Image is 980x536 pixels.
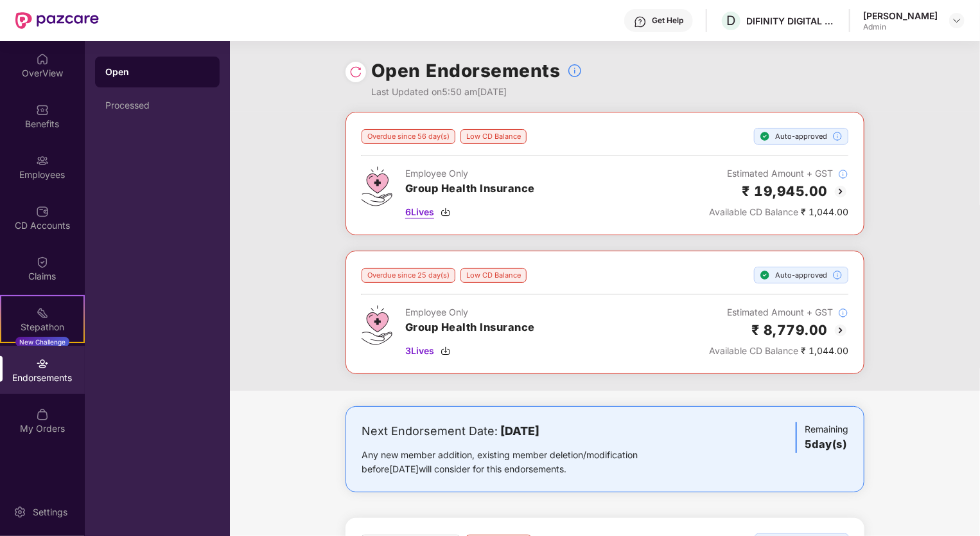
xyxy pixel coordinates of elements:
[952,15,962,26] img: svg+xml;base64,PHN2ZyBpZD0iRHJvcGRvd24tMzJ4MzIiIHhtbG5zPSJodHRwOi8vd3d3LnczLm9yZy8yMDAwL3N2ZyIgd2...
[362,422,678,440] div: Next Endorsement Date:
[760,131,770,141] img: svg+xml;base64,PHN2ZyBpZD0iU3RlcC1Eb25lLTE2eDE2IiB4bWxucz0iaHR0cDovL3d3dy53My5vcmcvMjAwMC9zdmciIH...
[36,205,49,218] img: svg+xml;base64,PHN2ZyBpZD0iQ0RfQWNjb3VudHMiIGRhdGEtbmFtZT0iQ0QgQWNjb3VudHMiIHhtbG5zPSJodHRwOi8vd3...
[15,12,99,29] img: New Pazcare Logo
[405,166,535,181] div: Employee Only
[833,323,848,338] img: svg+xml;base64,PHN2ZyBpZD0iQmFjay0yMHgyMCIgeG1sbnM9Imh0dHA6Ly93d3cudzMub3JnLzIwMDAvc3ZnIiB3aWR0aD...
[36,357,49,370] img: svg+xml;base64,PHN2ZyBpZD0iRW5kb3JzZW1lbnRzIiB4bWxucz0iaHR0cDovL3d3dy53My5vcmcvMjAwMC9zdmciIHdpZH...
[863,10,938,22] div: [PERSON_NAME]
[36,53,49,66] img: svg+xml;base64,PHN2ZyBpZD0iSG9tZSIgeG1sbnM9Imh0dHA6Ly93d3cudzMub3JnLzIwMDAvc3ZnIiB3aWR0aD0iMjAiIG...
[754,267,848,283] div: Auto-approved
[371,57,561,85] h1: Open Endorsements
[29,506,71,519] div: Settings
[709,206,798,217] span: Available CD Balance
[36,256,49,269] img: svg+xml;base64,PHN2ZyBpZD0iQ2xhaW0iIHhtbG5zPSJodHRwOi8vd3d3LnczLm9yZy8yMDAwL3N2ZyIgd2lkdGg9IjIwIi...
[405,319,535,336] h3: Group Health Insurance
[362,129,455,144] div: Overdue since 56 day(s)
[371,85,582,99] div: Last Updated on 5:50 am[DATE]
[863,22,938,32] div: Admin
[709,344,848,358] div: ₹ 1,044.00
[838,169,848,179] img: svg+xml;base64,PHN2ZyBpZD0iSW5mb18tXzMyeDMyIiBkYXRhLW5hbWU9IkluZm8gLSAzMngzMiIgeG1sbnM9Imh0dHA6Ly...
[362,448,678,476] div: Any new member addition, existing member deletion/modification before [DATE] will consider for th...
[36,103,49,116] img: svg+xml;base64,PHN2ZyBpZD0iQmVuZWZpdHMiIHhtbG5zPSJodHRwOi8vd3d3LnczLm9yZy8yMDAwL3N2ZyIgd2lkdGg9Ij...
[405,344,434,358] span: 3 Lives
[13,506,26,519] img: svg+xml;base64,PHN2ZyBpZD0iU2V0dGluZy0yMHgyMCIgeG1sbnM9Imh0dHA6Ly93d3cudzMub3JnLzIwMDAvc3ZnIiB3aW...
[36,154,49,167] img: svg+xml;base64,PHN2ZyBpZD0iRW1wbG95ZWVzIiB4bWxucz0iaHR0cDovL3d3dy53My5vcmcvMjAwMC9zdmciIHdpZHRoPS...
[105,66,209,78] div: Open
[833,184,848,199] img: svg+xml;base64,PHN2ZyBpZD0iQmFjay0yMHgyMCIgeG1sbnM9Imh0dHA6Ly93d3cudzMub3JnLzIwMDAvc3ZnIiB3aWR0aD...
[441,207,451,217] img: svg+xml;base64,PHN2ZyBpZD0iRG93bmxvYWQtMzJ4MzIiIHhtbG5zPSJodHRwOi8vd3d3LnczLm9yZy8yMDAwL3N2ZyIgd2...
[805,436,848,453] h3: 5 day(s)
[405,205,434,219] span: 6 Lives
[742,181,828,202] h2: ₹ 19,945.00
[405,305,535,319] div: Employee Only
[105,100,209,111] div: Processed
[751,319,828,341] h2: ₹ 8,779.00
[709,345,798,356] span: Available CD Balance
[727,13,736,28] span: D
[362,166,392,206] img: svg+xml;base64,PHN2ZyB4bWxucz0iaHR0cDovL3d3dy53My5vcmcvMjAwMC9zdmciIHdpZHRoPSI0Ny43MTQiIGhlaWdodD...
[746,15,836,27] div: DIFINITY DIGITAL LLP
[634,15,647,28] img: svg+xml;base64,PHN2ZyBpZD0iSGVscC0zMngzMiIgeG1sbnM9Imh0dHA6Ly93d3cudzMub3JnLzIwMDAvc3ZnIiB3aWR0aD...
[567,63,582,78] img: svg+xml;base64,PHN2ZyBpZD0iSW5mb18tXzMyeDMyIiBkYXRhLW5hbWU9IkluZm8gLSAzMngzMiIgeG1sbnM9Imh0dHA6Ly...
[709,205,848,219] div: ₹ 1,044.00
[36,307,49,319] img: svg+xml;base64,PHN2ZyB4bWxucz0iaHR0cDovL3d3dy53My5vcmcvMjAwMC9zdmciIHdpZHRoPSIyMSIgaGVpZ2h0PSIyMC...
[441,346,451,356] img: svg+xml;base64,PHN2ZyBpZD0iRG93bmxvYWQtMzJ4MzIiIHhtbG5zPSJodHRwOi8vd3d3LnczLm9yZy8yMDAwL3N2ZyIgd2...
[405,181,535,197] h3: Group Health Insurance
[652,15,683,26] div: Get Help
[760,270,770,280] img: svg+xml;base64,PHN2ZyBpZD0iU3RlcC1Eb25lLTE2eDE2IiB4bWxucz0iaHR0cDovL3d3dy53My5vcmcvMjAwMC9zdmciIH...
[349,66,362,78] img: svg+xml;base64,PHN2ZyBpZD0iUmVsb2FkLTMyeDMyIiB4bWxucz0iaHR0cDovL3d3dy53My5vcmcvMjAwMC9zdmciIHdpZH...
[362,268,455,283] div: Overdue since 25 day(s)
[754,128,848,145] div: Auto-approved
[832,131,843,141] img: svg+xml;base64,PHN2ZyBpZD0iSW5mb18tXzMyeDMyIiBkYXRhLW5hbWU9IkluZm8gLSAzMngzMiIgeG1sbnM9Imh0dHA6Ly...
[832,270,843,280] img: svg+xml;base64,PHN2ZyBpZD0iSW5mb18tXzMyeDMyIiBkYXRhLW5hbWU9IkluZm8gLSAzMngzMiIgeG1sbnM9Imh0dHA6Ly...
[362,305,392,345] img: svg+xml;base64,PHN2ZyB4bWxucz0iaHR0cDovL3d3dy53My5vcmcvMjAwMC9zdmciIHdpZHRoPSI0Ny43MTQiIGhlaWdodD...
[796,422,848,453] div: Remaining
[15,337,69,347] div: New Challenge
[838,308,848,318] img: svg+xml;base64,PHN2ZyBpZD0iSW5mb18tXzMyeDMyIiBkYXRhLW5hbWU9IkluZm8gLSAzMngzMiIgeG1sbnM9Imh0dHA6Ly...
[1,321,83,334] div: Stepathon
[36,408,49,421] img: svg+xml;base64,PHN2ZyBpZD0iTXlfT3JkZXJzIiBkYXRhLW5hbWU9Ik15IE9yZGVycyIgeG1sbnM9Imh0dHA6Ly93d3cudz...
[460,268,527,283] div: Low CD Balance
[460,129,527,144] div: Low CD Balance
[500,424,539,438] b: [DATE]
[709,166,848,181] div: Estimated Amount + GST
[709,305,848,319] div: Estimated Amount + GST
